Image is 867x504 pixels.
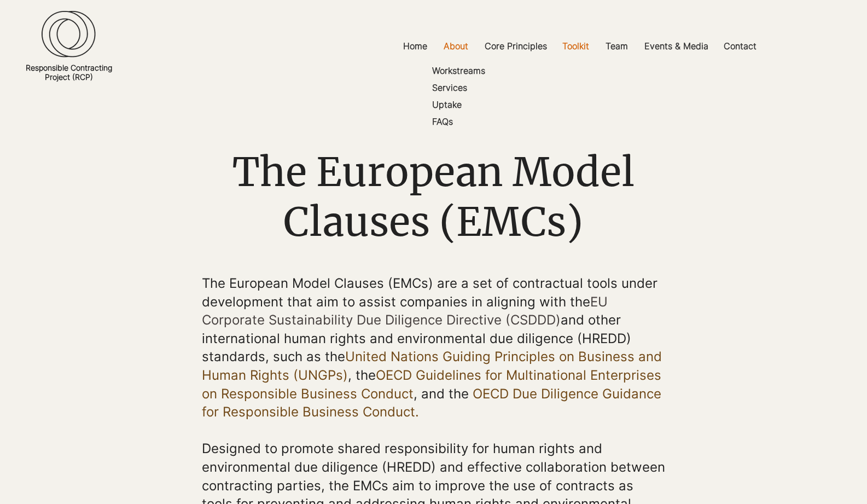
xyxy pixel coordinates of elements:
[428,62,490,79] p: Workstreams
[425,79,492,96] a: Services
[202,274,667,421] p: he , the , and the
[479,34,552,59] p: Core Principles
[202,349,662,383] a: United Nations Guiding Principles on Business and Human Rights (UNGPs)
[302,34,857,59] nav: Site
[428,96,466,113] p: Uptake
[202,367,661,402] a: OECD Guidelines for Multinational Enterprises on Responsible Business Conduct
[636,34,715,59] a: Events & Media
[639,34,714,59] p: Events & Media
[202,275,657,364] span: The European Model Clauses (EMCs) are a set of contractual tools under development that aim to as...
[554,34,597,59] a: Toolkit
[557,34,595,59] p: Toolkit
[438,34,474,59] p: About
[718,34,762,59] p: Contact
[600,34,633,59] p: Team
[428,79,472,96] p: Services
[425,96,492,113] a: Uptake
[425,62,492,79] a: Workstreams
[232,147,635,247] span: The European Model Clauses (EMCs)
[395,34,435,59] a: Home
[26,63,112,82] a: Responsible ContractingProject (RCP)
[428,113,457,130] p: FAQs
[435,34,476,59] a: About
[597,34,636,59] a: Team
[715,34,765,59] a: Contact
[398,34,433,59] p: Home
[425,113,492,130] a: FAQs
[476,34,554,59] a: Core Principles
